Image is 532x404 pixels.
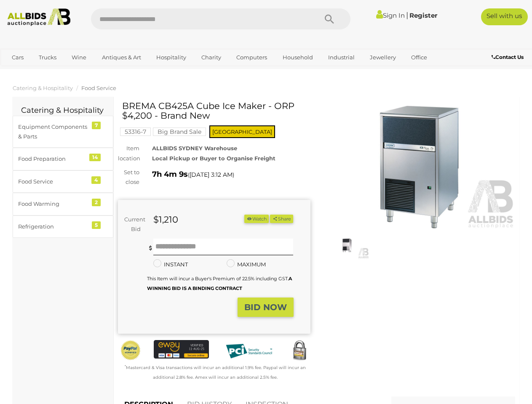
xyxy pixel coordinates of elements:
img: BREMA CB425A Cube Ice Maker - ORP $4,200 - Brand New [325,231,369,259]
h1: BREMA CB425A Cube Ice Maker - ORP $4,200 - Brand New [122,101,308,120]
div: Set to close [112,167,146,187]
span: | [406,11,408,20]
a: Sell with us [481,8,528,25]
div: 14 [89,154,101,161]
div: 2 [92,199,101,206]
a: Contact Us [492,53,526,62]
small: Mastercard & Visa transactions will incur an additional 1.9% fee. Paypal will incur an additional... [125,365,306,380]
a: 53316-7 [120,128,151,135]
label: MAXIMUM [227,260,266,269]
div: Equipment Components & Parts [18,122,88,142]
a: Sign In [376,11,405,19]
a: Computers [231,50,273,64]
img: eWAY Payment Gateway [154,340,209,358]
a: Charity [196,50,227,64]
div: Food Service [18,177,88,186]
strong: BID NOW [244,302,287,312]
a: Household [277,50,318,64]
div: 5 [92,221,101,229]
a: Register [409,11,437,19]
img: Secured by Rapid SSL [289,340,310,361]
strong: $1,210 [153,214,178,225]
a: Food Service [81,85,116,91]
div: Item location [112,144,146,163]
mark: Big Brand Sale [153,128,206,136]
img: BREMA CB425A Cube Ice Maker - ORP $4,200 - Brand New [323,105,516,229]
img: Allbids.com.au [4,8,74,26]
span: ( ) [188,171,234,178]
a: Antiques & Art [96,50,147,64]
a: Cars [6,50,29,64]
div: Current Bid [118,215,147,234]
strong: 7h 4m 9s [152,170,188,179]
div: 4 [91,176,101,184]
b: Contact Us [492,54,524,60]
a: Sports [6,64,35,78]
div: Refrigeration [18,222,88,231]
a: Wine [66,50,92,64]
div: Food Preparation [18,154,88,164]
a: Jewellery [364,50,401,64]
a: Food Service 4 [13,170,113,193]
label: INSTANT [153,260,188,269]
span: [DATE] 3:12 AM [190,171,233,178]
a: Trucks [33,50,62,64]
button: Watch [244,215,269,223]
div: Food Warming [18,199,88,209]
a: Industrial [323,50,360,64]
a: Food Warming 2 [13,193,113,215]
li: Watch this item [244,215,269,223]
a: Office [406,50,433,64]
a: Big Brand Sale [153,128,206,135]
h2: Catering & Hospitality [21,106,105,115]
mark: 53316-7 [120,128,151,136]
a: Hospitality [151,50,192,64]
button: BID NOW [238,298,294,317]
button: Share [270,215,293,223]
a: [GEOGRAPHIC_DATA] [39,64,110,78]
a: Food Preparation 14 [13,148,113,170]
img: PCI DSS compliant [222,340,276,362]
div: 7 [92,122,101,129]
a: Refrigeration 5 [13,215,113,238]
span: [GEOGRAPHIC_DATA] [209,125,275,138]
a: Equipment Components & Parts 7 [13,116,113,148]
img: Official PayPal Seal [120,340,141,361]
strong: Local Pickup or Buyer to Organise Freight [152,155,275,162]
strong: ALLBIDS SYDNEY Warehouse [152,145,237,151]
small: This Item will incur a Buyer's Premium of 22.5% including GST. [147,276,292,291]
button: Search [308,8,350,29]
a: Catering & Hospitality [13,85,73,91]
